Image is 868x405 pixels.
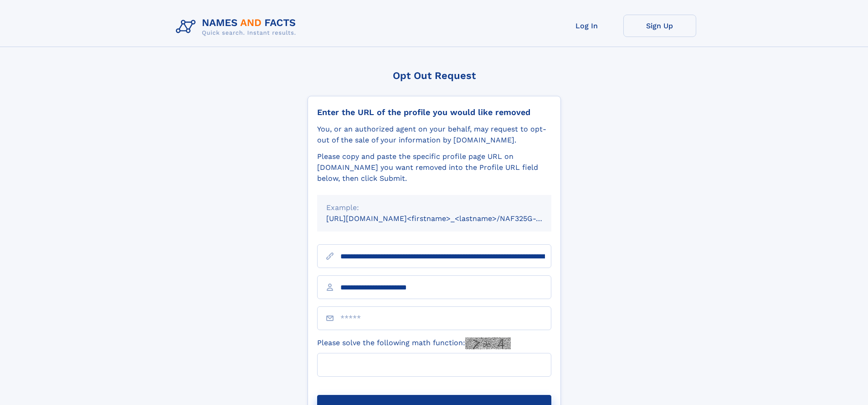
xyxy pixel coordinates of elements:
[623,15,696,37] a: Sign Up
[326,214,569,223] small: [URL][DOMAIN_NAME]<firstname>_<lastname>/NAF325G-xxxxxxxx
[172,15,303,39] img: Logo Names and Facts
[308,70,561,81] div: Opt Out Request
[317,107,551,117] div: Enter the URL of the profile you would like removed
[317,337,511,349] label: Please solve the following math function:
[326,202,542,213] div: Example:
[550,15,623,37] a: Log In
[317,124,551,146] div: You, or an authorized agent on your behalf, may request to opt-out of the sale of your informatio...
[317,151,551,184] div: Please copy and paste the specific profile page URL on [DOMAIN_NAME] you want removed into the Pr...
